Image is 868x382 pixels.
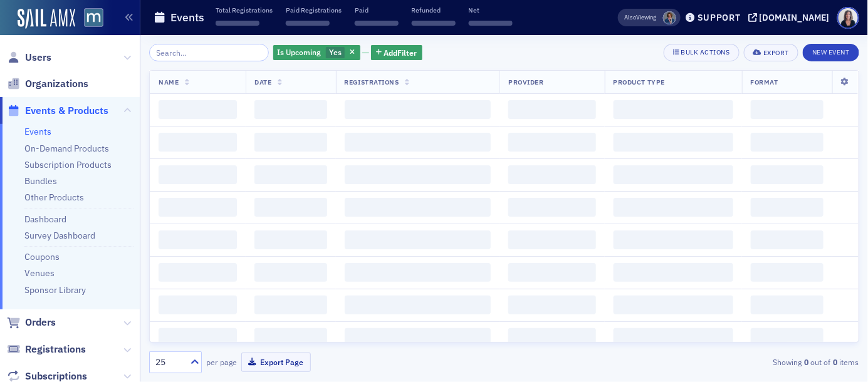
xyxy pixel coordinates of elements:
span: ‌ [508,133,595,152]
div: Support [698,12,741,23]
img: SailAMX [18,9,75,29]
span: Chris Dougherty [663,11,676,24]
strong: 0 [831,356,840,368]
span: ‌ [508,263,595,282]
span: Orders [25,316,56,329]
a: Orders [7,316,56,329]
span: ‌ [614,328,733,347]
strong: 0 [802,356,811,368]
span: ‌ [286,21,330,26]
span: ‌ [345,133,491,152]
a: Registrations [7,343,86,356]
a: Bundles [24,175,57,187]
div: Bulk Actions [681,49,730,56]
button: Export Page [241,353,311,372]
span: ‌ [254,100,327,119]
span: ‌ [254,165,327,184]
span: ‌ [614,165,733,184]
span: ‌ [345,100,491,119]
div: Showing out of items [631,356,859,368]
span: Viewing [625,13,657,22]
span: ‌ [254,133,327,152]
span: Provider [508,78,543,86]
span: Profile [837,7,859,29]
span: ‌ [254,328,327,347]
span: ‌ [614,263,733,282]
a: Events & Products [7,104,108,118]
span: ‌ [469,21,513,26]
span: ‌ [216,21,259,26]
span: ‌ [159,328,237,347]
p: Paid Registrations [286,6,342,14]
span: ‌ [345,165,491,184]
p: Net [469,6,513,14]
button: Export [744,44,798,61]
a: Events [24,126,51,137]
span: Registrations [345,78,399,86]
p: Refunded [412,6,456,14]
span: ‌ [345,296,491,314]
button: Bulk Actions [664,44,740,61]
h1: Events [170,10,204,25]
span: ‌ [751,328,824,347]
p: Total Registrations [216,6,273,14]
span: ‌ [254,296,327,314]
a: Venues [24,267,55,279]
span: ‌ [254,198,327,217]
span: ‌ [254,230,327,249]
input: Search… [149,44,269,61]
button: [DOMAIN_NAME] [748,13,834,22]
span: ‌ [508,165,595,184]
a: Dashboard [24,214,66,225]
span: Registrations [25,343,86,356]
span: ‌ [508,198,595,217]
div: Also [625,13,637,21]
button: AddFilter [371,45,422,61]
span: ‌ [159,263,237,282]
span: Add Filter [384,47,417,58]
span: ‌ [159,133,237,152]
span: ‌ [159,165,237,184]
span: ‌ [412,21,456,26]
a: Coupons [24,251,60,262]
span: Date [254,78,271,86]
span: ‌ [751,100,824,119]
a: Organizations [7,77,88,91]
span: ‌ [355,21,399,26]
span: ‌ [508,100,595,119]
button: New Event [803,44,859,61]
span: ‌ [751,230,824,249]
span: ‌ [751,165,824,184]
img: SailAMX [84,8,103,28]
a: Survey Dashboard [24,230,95,241]
span: Product Type [614,78,665,86]
a: On-Demand Products [24,143,109,154]
span: ‌ [614,133,733,152]
span: Users [25,51,51,65]
span: ‌ [751,263,824,282]
span: ‌ [751,133,824,152]
p: Paid [355,6,399,14]
span: ‌ [159,296,237,314]
span: ‌ [614,198,733,217]
span: ‌ [614,100,733,119]
span: Organizations [25,77,88,91]
div: Export [763,49,789,56]
a: View Homepage [75,8,103,29]
div: [DOMAIN_NAME] [760,12,830,23]
span: ‌ [345,230,491,249]
span: ‌ [345,328,491,347]
span: ‌ [159,198,237,217]
a: Other Products [24,192,84,203]
span: ‌ [614,230,733,249]
span: ‌ [345,198,491,217]
span: ‌ [345,263,491,282]
label: per page [206,356,237,368]
span: ‌ [159,230,237,249]
a: New Event [803,46,859,57]
span: Format [751,78,778,86]
div: 25 [155,356,183,369]
span: ‌ [508,328,595,347]
span: ‌ [751,296,824,314]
